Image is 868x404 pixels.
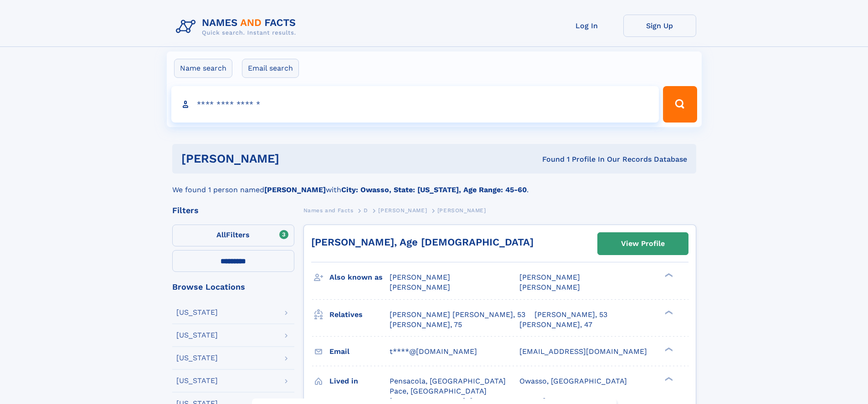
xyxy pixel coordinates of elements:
span: [PERSON_NAME] [519,283,580,291]
span: Pensacola, [GEOGRAPHIC_DATA] [390,377,506,385]
div: We found 1 person named with . [172,174,696,195]
a: View Profile [598,233,688,255]
a: [PERSON_NAME], 75 [390,320,462,330]
span: Pace, [GEOGRAPHIC_DATA] [390,387,487,395]
a: D [364,205,368,216]
label: Filters [172,225,294,246]
div: [US_STATE] [176,354,218,362]
div: [US_STATE] [176,309,218,316]
a: [PERSON_NAME] [378,205,427,216]
h3: Relatives [329,307,390,322]
a: Log In [550,15,623,37]
div: [US_STATE] [176,377,218,384]
a: [PERSON_NAME], Age [DEMOGRAPHIC_DATA] [311,236,534,248]
button: Search Button [663,86,697,123]
div: View Profile [621,233,665,254]
span: [PERSON_NAME] [437,207,486,214]
div: Browse Locations [172,283,294,291]
a: Sign Up [623,15,696,37]
span: [PERSON_NAME] [519,273,580,281]
span: [PERSON_NAME] [390,283,450,291]
div: Found 1 Profile In Our Records Database [411,154,687,164]
span: [EMAIL_ADDRESS][DOMAIN_NAME] [519,347,647,356]
h3: Email [329,344,390,359]
a: Names and Facts [303,205,354,216]
a: [PERSON_NAME] [PERSON_NAME], 53 [390,310,525,320]
div: ❯ [663,309,673,315]
span: [PERSON_NAME] [378,207,427,214]
label: Name search [174,59,232,78]
b: [PERSON_NAME] [264,185,326,194]
a: [PERSON_NAME], 53 [534,310,607,320]
span: D [364,207,368,214]
div: ❯ [663,346,673,352]
input: search input [171,86,659,123]
span: Owasso, [GEOGRAPHIC_DATA] [519,377,627,385]
div: [US_STATE] [176,332,218,339]
h3: Also known as [329,270,390,285]
h1: [PERSON_NAME] [181,153,411,164]
label: Email search [242,59,299,78]
span: [PERSON_NAME] [390,273,450,281]
a: [PERSON_NAME], 47 [519,320,592,330]
div: Filters [172,206,294,215]
img: Logo Names and Facts [172,15,303,39]
div: ❯ [663,272,673,278]
h3: Lived in [329,373,390,389]
div: ❯ [663,376,673,382]
b: City: Owasso, State: [US_STATE], Age Range: 45-60 [341,185,527,194]
span: All [216,230,226,239]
